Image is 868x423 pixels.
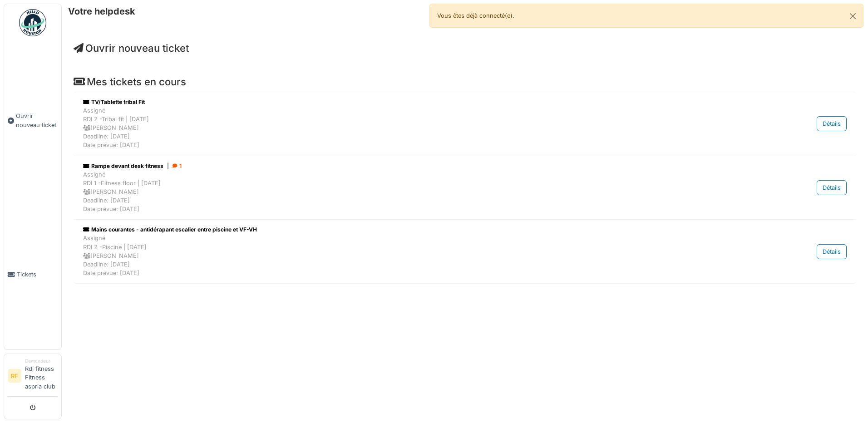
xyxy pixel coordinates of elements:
[4,41,61,200] a: Ouvrir nouveau ticket
[83,98,735,106] div: TV/Tablette tribal Fit
[81,223,849,280] a: Mains courantes - antidérapant escalier entre piscine et VF-VH AssignéRDI 2 -Piscine | [DATE] [PE...
[83,170,735,214] div: Assigné RDI 1 -Fitness floor | [DATE] [PERSON_NAME] Deadline: [DATE] Date prévue: [DATE]
[817,180,847,195] div: Détails
[817,116,847,131] div: Détails
[173,162,182,170] div: 1
[83,226,735,234] div: Mains courantes - antidérapant escalier entre piscine et VF-VH
[8,369,21,383] li: RF
[843,4,863,28] button: Close
[68,6,135,17] h6: Votre helpdesk
[8,358,58,397] a: RF DemandeurRdi fitness Fitness aspria club
[83,162,735,170] div: Rampe devant desk fitness
[429,4,863,28] div: Vous êtes déjà connecté(e).
[83,106,735,150] div: Assigné RDI 2 -Tribal fit | [DATE] [PERSON_NAME] Deadline: [DATE] Date prévue: [DATE]
[19,9,46,36] img: Badge_color-CXgf-gQk.svg
[83,234,735,277] div: Assigné RDI 2 -Piscine | [DATE] [PERSON_NAME] Deadline: [DATE] Date prévue: [DATE]
[4,200,61,349] a: Tickets
[817,244,847,259] div: Détails
[25,358,58,394] li: Rdi fitness Fitness aspria club
[16,112,58,129] span: Ouvrir nouveau ticket
[17,270,58,279] span: Tickets
[81,160,849,216] a: Rampe devant desk fitness| 1 AssignéRDI 1 -Fitness floor | [DATE] [PERSON_NAME]Deadline: [DATE]Da...
[74,42,189,54] a: Ouvrir nouveau ticket
[25,358,58,364] div: Demandeur
[81,96,849,152] a: TV/Tablette tribal Fit AssignéRDI 2 -Tribal fit | [DATE] [PERSON_NAME]Deadline: [DATE]Date prévue...
[167,162,169,170] span: |
[74,76,856,88] h4: Mes tickets en cours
